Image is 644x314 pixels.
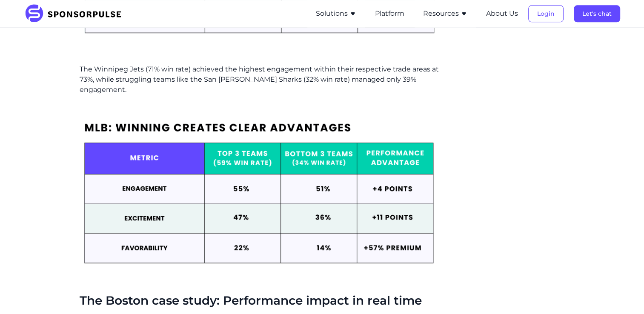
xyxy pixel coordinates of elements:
[574,5,620,22] button: Let's chat
[528,10,564,17] a: Login
[423,9,467,19] button: Resources
[486,9,518,19] button: About Us
[486,10,518,17] a: About Us
[80,112,442,277] img: MLB: Winning Creates Clear Advantages
[24,4,128,23] img: SponsorPulse
[316,9,356,19] button: Solutions
[375,9,404,19] button: Platform
[80,64,442,95] p: The Winnipeg Jets (71% win rate) achieved the highest engagement within their respective trade ar...
[375,10,404,17] a: Platform
[574,10,620,17] a: Let's chat
[601,273,644,314] iframe: Chat Widget
[80,293,422,308] span: The Boston case study: Performance impact in real time
[528,5,564,22] button: Login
